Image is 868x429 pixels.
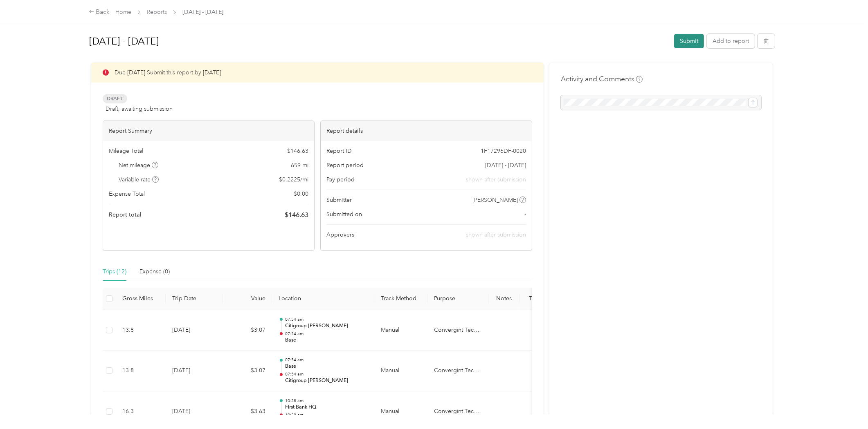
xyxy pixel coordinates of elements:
div: Trips (12) [103,267,126,276]
td: Convergint Technologies [427,310,489,351]
p: Citigroup [PERSON_NAME] [285,377,368,384]
div: Back [89,7,110,17]
td: 13.8 [116,351,166,391]
span: - [524,210,526,219]
span: Variable rate [119,175,159,184]
p: 10:28 am [285,412,368,418]
span: shown after submission [466,231,526,238]
div: Report Summary [103,121,314,141]
th: Location [272,288,374,310]
button: Add to report [707,34,755,48]
span: Draft [103,94,127,103]
td: 13.8 [116,310,166,351]
span: Expense Total [109,190,145,198]
p: 07:54 am [285,331,368,337]
span: Net mileage [119,161,159,170]
span: Report ID [326,147,352,155]
div: Expense (0) [139,267,170,276]
span: $ 146.63 [285,210,308,220]
p: Base [285,363,368,370]
td: Manual [374,351,427,391]
p: 07:54 am [285,317,368,322]
td: $3.07 [223,310,272,351]
span: Approvers [326,230,354,239]
p: Citigroup [PERSON_NAME] [285,322,368,330]
span: 659 mi [291,161,308,170]
p: Base [285,337,368,344]
span: shown after submission [466,175,526,184]
span: Pay period [326,175,355,184]
button: Submit [674,34,704,48]
span: Report total [109,210,142,219]
span: Draft, awaiting submission [106,105,173,113]
span: 1F17296DF-0020 [481,147,526,155]
td: [DATE] [166,351,223,391]
h4: Activity and Comments [561,74,643,84]
span: [PERSON_NAME] [473,196,518,204]
th: Value [223,288,272,310]
div: Report details [321,121,532,141]
th: Purpose [427,288,489,310]
th: Tags [519,288,550,310]
th: Gross Miles [116,288,166,310]
span: Mileage Total [109,147,143,155]
td: $3.07 [223,351,272,391]
th: Trip Date [166,288,223,310]
td: Convergint Technologies [427,351,489,391]
p: First Bank HQ [285,404,368,411]
a: Reports [147,9,167,16]
td: Manual [374,310,427,351]
span: Submitter [326,196,352,204]
span: Submitted on [326,210,362,219]
p: 07:54 am [285,357,368,363]
span: [DATE] - [DATE] [182,8,223,16]
iframe: Everlance-gr Chat Button Frame [822,383,868,429]
th: Track Method [374,288,427,310]
h1: Aug 1 - 31, 2025 [89,31,668,51]
span: $ 0.2225 / mi [279,175,308,184]
span: [DATE] - [DATE] [485,161,526,170]
span: Report period [326,161,364,170]
div: Due [DATE]. Submit this report by [DATE] [91,63,544,83]
a: Home [115,9,131,16]
p: 07:54 am [285,371,368,377]
span: $ 0.00 [294,190,308,198]
span: $ 146.63 [287,147,308,155]
p: 10:28 am [285,398,368,404]
td: [DATE] [166,310,223,351]
th: Notes [489,288,519,310]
